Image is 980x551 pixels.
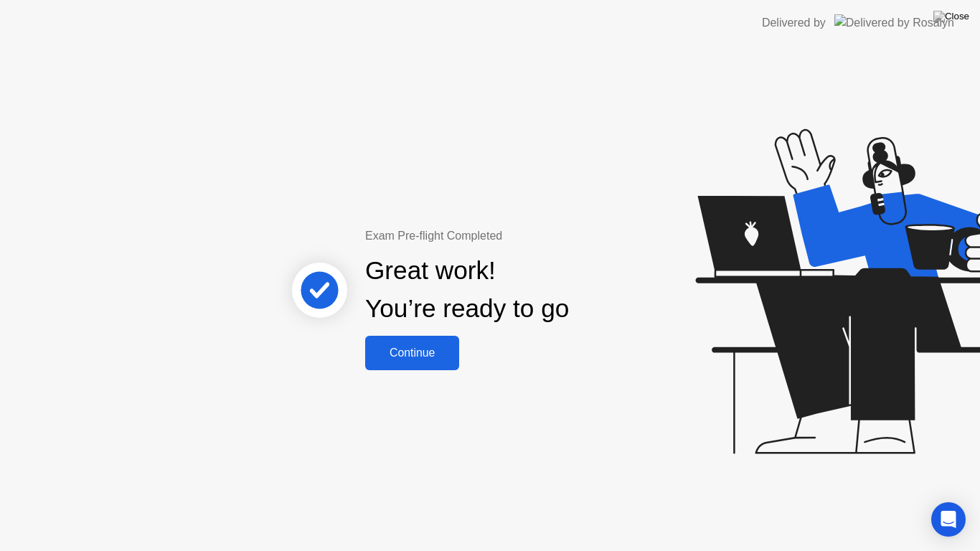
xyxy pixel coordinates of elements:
[365,252,569,328] div: Great work! You’re ready to go
[834,14,954,31] img: Delivered by Rosalyn
[931,502,966,537] div: Open Intercom Messenger
[369,347,455,359] div: Continue
[762,14,826,32] div: Delivered by
[365,227,661,245] div: Exam Pre-flight Completed
[933,11,969,22] img: Close
[365,336,459,370] button: Continue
